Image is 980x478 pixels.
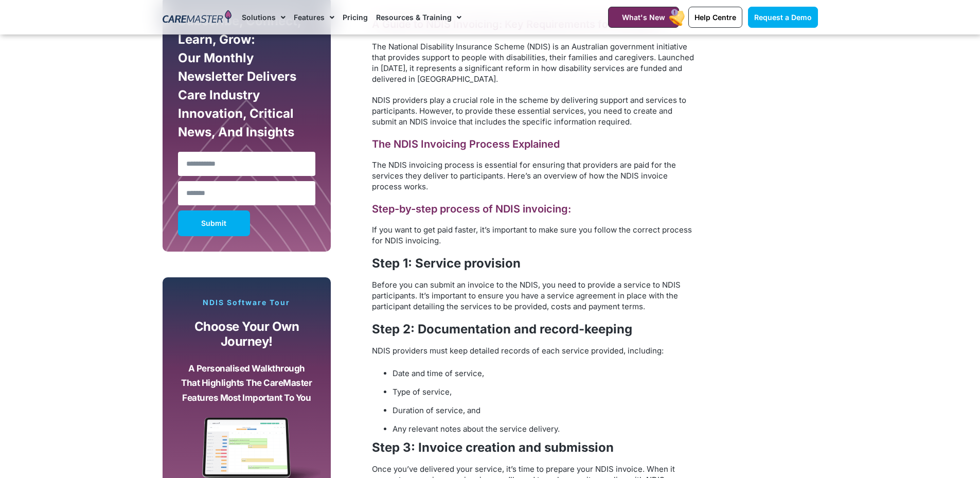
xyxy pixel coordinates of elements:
[622,13,665,22] span: What's New
[175,12,318,147] div: Subscribe, Connect, Learn, Grow: Our Monthly Newsletter Delivers Care Industry Innovation, Critic...
[178,210,250,236] button: Submit
[393,424,560,434] span: Any relevant notes about the service delivery.
[372,160,676,191] span: The NDIS invoicing process is essential for ensuring that providers are paid for the services the...
[754,13,812,22] span: Request a Demo
[181,320,313,349] p: Choose your own journey!
[372,322,632,337] b: Step 2: Documentation and record-keeping
[372,137,696,151] h3: The NDIS Invoicing Process Explained
[372,95,686,127] span: NDIS providers play a crucial role in the scheme by delivering support and services to participan...
[393,405,480,415] span: Duration of service, and
[372,280,681,311] span: Before you can submit an invoice to the NDIS, you need to provide a service to NDIS participants....
[372,346,664,356] span: NDIS providers must keep detailed records of each service provided, including:
[748,7,818,28] a: Request a Demo
[393,368,484,378] span: Date and time of service,
[688,7,742,28] a: Help Centre
[372,256,521,271] b: Step 1: Service provision
[163,10,232,25] img: CareMaster Logo
[173,298,321,307] p: NDIS Software Tour
[201,221,226,226] span: Submit
[372,440,614,455] b: Step 3: Invoice creation and submission
[694,13,736,22] span: Help Centre
[181,361,313,405] p: A personalised walkthrough that highlights the CareMaster features most important to you
[372,42,694,84] span: The National Disability Insurance Scheme (NDIS) is an Australian government initiative that provi...
[393,387,452,397] span: Type of service,
[372,202,696,216] h3: Step-by-step process of NDIS invoicing:
[608,7,679,28] a: What's New
[372,225,692,245] span: If you want to get paid faster, it’s important to make sure you follow the correct process for ND...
